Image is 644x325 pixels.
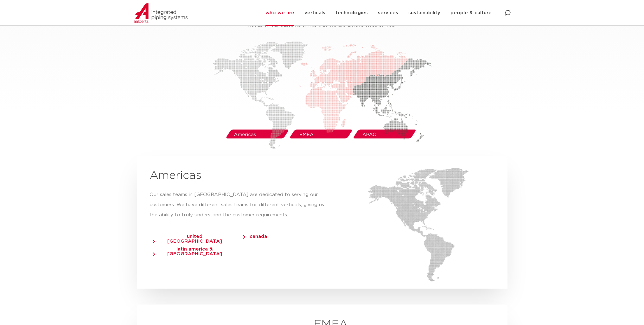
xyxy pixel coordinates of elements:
p: Our sales teams in [GEOGRAPHIC_DATA] are dedicated to serving our customers. We have different sa... [150,190,331,220]
span: latin america & [GEOGRAPHIC_DATA] [153,247,231,256]
a: united [GEOGRAPHIC_DATA] [153,231,240,244]
a: latin america & [GEOGRAPHIC_DATA] [153,244,240,256]
span: united [GEOGRAPHIC_DATA] [153,234,231,244]
h2: Americas [150,168,331,183]
span: canada [243,234,267,239]
a: canada [243,231,276,239]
